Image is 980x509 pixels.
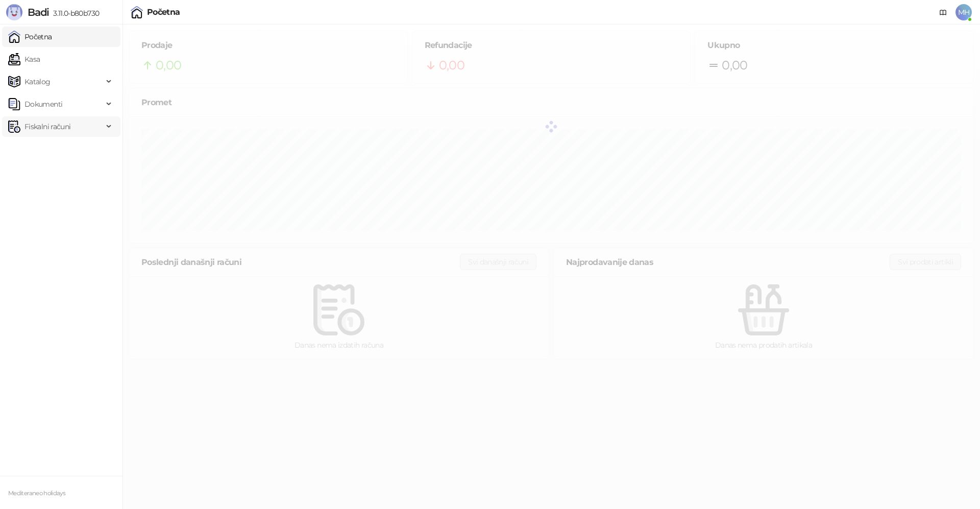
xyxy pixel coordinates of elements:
span: Fiskalni računi [24,116,70,137]
img: Logo [6,4,22,20]
a: Kasa [8,49,40,69]
a: Dokumentacija [935,4,951,20]
div: Početna [147,8,180,16]
span: Dokumenti [24,94,62,114]
a: Početna [8,27,52,47]
span: MH [955,4,972,20]
small: Mediteraneo holidays [8,490,65,497]
span: Katalog [24,71,51,92]
span: Badi [28,6,49,18]
span: 3.11.0-b80b730 [49,9,99,18]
